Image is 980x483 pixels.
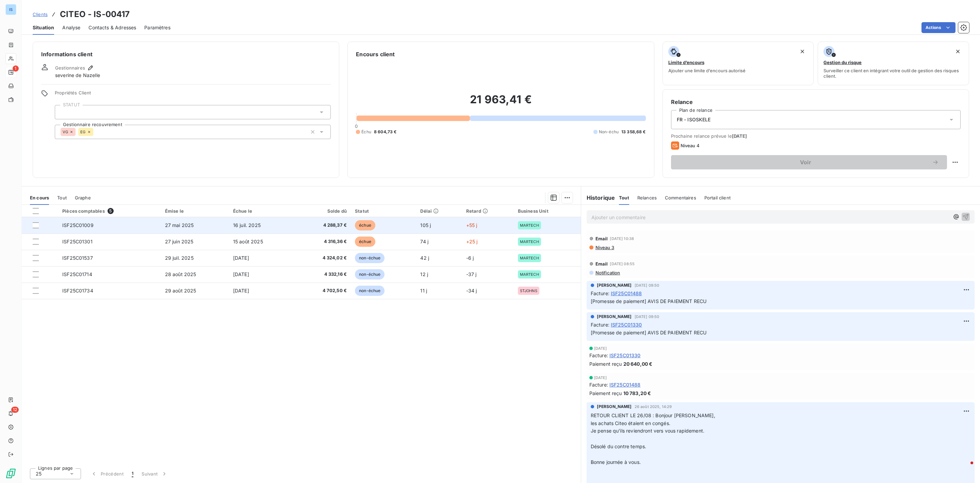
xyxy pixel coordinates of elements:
span: Facture : [589,352,608,359]
span: ISF25C01009 [62,222,94,228]
span: Propriétés Client [55,90,331,100]
button: Gestion du risqueSurveiller ce client en intégrant votre outil de gestion des risques client. [818,42,969,85]
span: MARTECH [520,240,539,244]
span: EG [80,130,85,134]
span: Échu [361,129,371,135]
span: 1 [13,65,19,72]
div: Statut [355,208,412,214]
span: non-échue [355,269,385,280]
span: MARTECH [520,223,539,227]
span: Analyse [62,24,80,31]
span: 27 mai 2025 [165,222,194,228]
span: 13 358,68 € [621,129,646,135]
span: ISF25C01301 [62,239,93,244]
span: +25 j [466,239,478,244]
span: -34 j [466,288,477,293]
input: Ajouter une valeur [93,129,99,135]
span: Paiement reçu [589,360,622,367]
span: 28 août 2025 [165,271,196,277]
h6: Relance [671,98,961,106]
span: Email [595,236,608,241]
span: [PERSON_NAME] [597,404,632,410]
span: 26 août 2025, 14:29 [635,405,672,409]
button: Suivant [137,467,172,481]
span: ISF25C01330 [611,321,642,328]
input: Ajouter une valeur [61,109,66,115]
span: Gestion du risque [823,60,862,65]
span: [DATE] 08:55 [610,262,635,266]
span: Désolé du contre temps. [591,443,646,449]
span: les achats Citeo étaient en congés. [591,420,670,426]
span: [Promesse de paiement] AVIS DE PAIEMENT RECU [591,330,707,335]
span: Niveau 3 [595,245,614,250]
span: Clients [33,12,48,17]
button: Voir [671,155,947,169]
span: 12 [11,407,19,413]
span: 20 640,00 € [623,360,653,367]
span: Surveiller ce client en intégrant votre outil de gestion des risques client. [823,68,963,79]
span: 4 702,50 € [299,287,347,294]
h2: 21 963,41 € [356,93,646,113]
span: Situation [33,24,54,31]
span: Prochaine relance prévue le [671,133,961,139]
span: [PERSON_NAME] [597,314,632,320]
span: 16 juil. 2025 [233,222,261,228]
span: VG [63,130,68,134]
span: Relances [637,195,657,200]
span: Paiement reçu [589,390,622,397]
span: [DATE] [732,133,747,139]
span: Bonne journée à vous. [591,459,641,465]
div: Délai [420,208,458,214]
span: échue [355,220,375,230]
span: Tout [619,195,629,200]
span: 105 j [420,222,431,228]
span: ISF25C01488 [609,381,641,388]
span: 29 août 2025 [165,288,196,293]
span: Contacts & Adresses [88,24,136,31]
span: 4 316,36 € [299,238,347,245]
iframe: Intercom live chat [957,460,973,476]
button: Actions [921,22,955,33]
span: ISF25C01488 [611,290,642,297]
span: ISF25C01714 [62,271,92,277]
span: -37 j [466,271,477,277]
span: -6 j [466,255,474,261]
span: non-échue [355,286,385,296]
span: [DATE] [594,346,607,350]
span: 42 j [420,255,429,261]
span: +55 j [466,222,477,228]
span: 25 [36,470,42,477]
div: Émise le [165,208,225,214]
a: Clients [33,11,48,18]
span: 4 324,02 € [299,255,347,261]
span: [DATE] [233,288,249,293]
span: 11 j [420,288,427,293]
span: severine de Nazelle [55,72,100,79]
h6: Informations client [41,50,331,58]
span: 0 [355,123,358,129]
span: non-échue [355,253,385,263]
span: [DATE] [594,376,607,380]
button: Précédent [86,467,128,481]
span: Non-échu [599,129,619,135]
span: Portail client [704,195,731,200]
span: Facture : [591,321,609,328]
span: [DATE] 10:38 [610,237,634,241]
span: Je pense qu'ils reviendront vers vous rapidement. [591,428,704,434]
span: Niveau 4 [681,143,700,148]
span: Voir [679,160,932,165]
span: échue [355,237,375,247]
img: Logo LeanPay [5,468,16,479]
span: ISF25C01734 [62,288,93,293]
h6: Historique [581,194,615,202]
span: 8 604,73 € [374,129,397,135]
span: Email [595,261,608,267]
span: Paramètres [144,24,170,31]
span: Limite d’encours [668,60,704,65]
span: FR - ISOSKELE [677,116,711,123]
span: 74 j [420,239,428,244]
button: Limite d’encoursAjouter une limite d’encours autorisé [663,42,814,85]
span: 29 juil. 2025 [165,255,194,261]
h3: CITEO - IS-00417 [60,8,130,20]
span: Facture : [591,290,609,297]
